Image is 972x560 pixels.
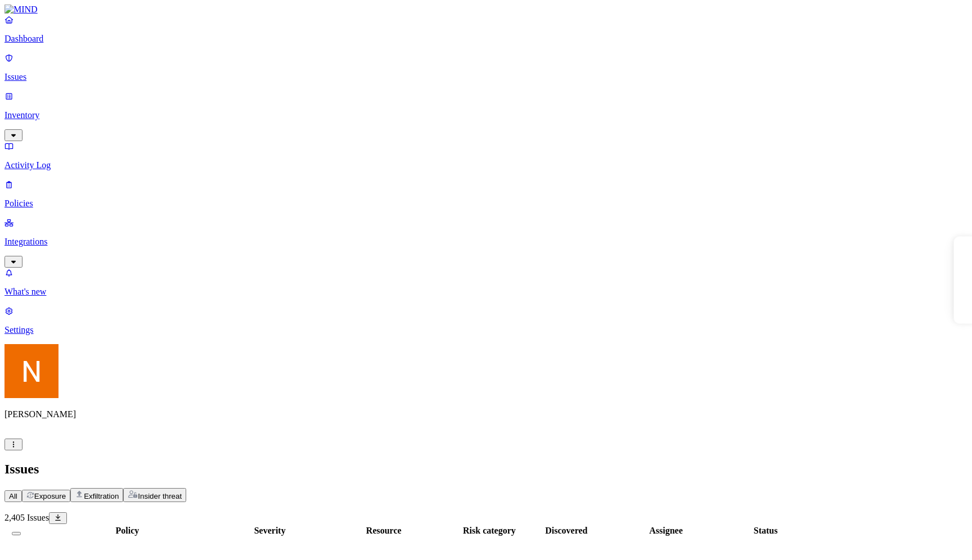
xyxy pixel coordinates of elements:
[4,34,967,44] p: Dashboard
[456,526,523,536] div: Risk category
[4,287,967,297] p: What's new
[4,409,967,419] p: [PERSON_NAME]
[9,492,17,500] span: All
[4,53,967,82] a: Issues
[4,91,967,139] a: Inventory
[34,492,66,500] span: Exposure
[4,72,967,82] p: Issues
[314,526,454,536] div: Resource
[4,4,967,15] a: MIND
[4,218,967,266] a: Integrations
[4,15,967,44] a: Dashboard
[228,526,312,536] div: Severity
[4,160,967,170] p: Activity Log
[4,110,967,120] p: Inventory
[4,198,967,209] p: Policies
[4,179,967,209] a: Policies
[525,526,608,536] div: Discovered
[12,532,21,535] button: Select all
[4,4,38,15] img: MIND
[4,513,49,522] span: 2,405 Issues
[138,492,182,500] span: Insider threat
[4,325,967,335] p: Settings
[4,306,967,335] a: Settings
[4,141,967,170] a: Activity Log
[724,526,807,536] div: Status
[4,237,967,247] p: Integrations
[4,268,967,297] a: What's new
[29,526,226,536] div: Policy
[4,344,58,398] img: Nitai Mishary
[84,492,119,500] span: Exfiltration
[4,462,967,477] h2: Issues
[610,526,722,536] div: Assignee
